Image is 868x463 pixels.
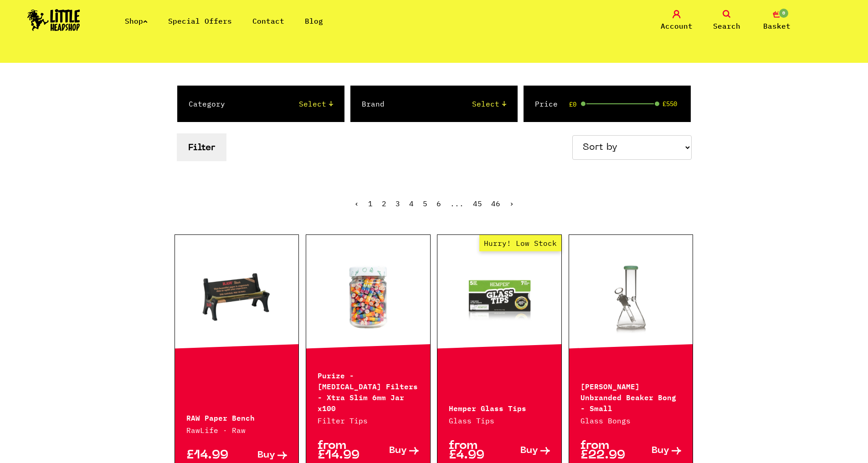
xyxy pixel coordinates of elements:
[368,441,419,460] a: Buy
[449,415,550,426] p: Glass Tips
[535,98,558,109] label: Price
[186,451,237,460] p: £14.99
[449,441,499,460] p: from £4.99
[389,446,407,456] span: Buy
[520,446,538,456] span: Buy
[580,441,631,460] p: from £22.99
[569,101,576,108] span: £0
[186,412,288,422] p: RAW Paper Bench
[318,441,368,460] p: from £14.99
[257,451,275,460] span: Buy
[318,415,419,426] p: Filter Tips
[580,380,682,413] p: [PERSON_NAME] Unbranded Beaker Bong - Small
[27,9,80,31] img: Little Head Shop Logo
[362,98,385,109] label: Brand
[409,199,414,208] a: 4
[778,8,789,19] span: 0
[473,199,482,208] a: 45
[423,199,427,208] a: 5
[437,251,561,342] a: Hurry! Low Stock
[368,199,373,208] span: 1
[754,10,800,31] a: 0 Basket
[395,199,400,208] a: 3
[318,369,419,413] p: Purize - [MEDICAL_DATA] Filters - Xtra Slim 6mm Jar x100
[186,425,288,436] p: RawLife · Raw
[305,16,323,25] a: Blog
[449,402,550,413] p: Hemper Glass Tips
[177,133,226,161] button: Filter
[437,199,441,208] a: 6
[704,10,750,31] a: Search
[189,98,225,109] label: Category
[580,415,682,426] p: Glass Bongs
[252,16,284,25] a: Contact
[236,451,287,460] a: Buy
[168,16,232,25] a: Special Offers
[663,100,677,107] span: £550
[125,16,148,25] a: Shop
[661,20,693,31] span: Account
[631,441,682,460] a: Buy
[382,199,386,208] a: 2
[652,446,669,456] span: Buy
[354,199,359,208] span: ‹
[450,199,464,208] span: ...
[499,441,550,460] a: Buy
[509,199,514,208] a: Next »
[479,235,561,251] span: Hurry! Low Stock
[713,20,740,31] span: Search
[491,199,500,208] a: 46
[354,200,359,207] li: « Previous
[763,20,791,31] span: Basket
